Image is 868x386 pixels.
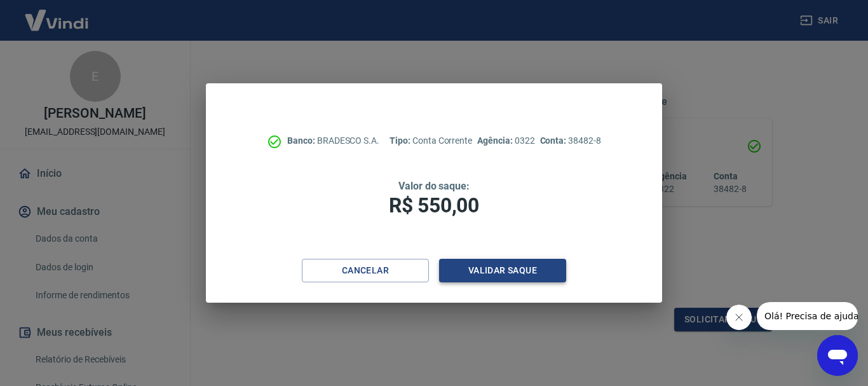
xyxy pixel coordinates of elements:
[287,135,317,146] span: Banco:
[287,134,379,148] p: BRADESCO S.A.
[477,134,534,148] p: 0322
[817,335,858,376] iframe: Botão para abrir a janela de mensagens
[302,259,429,282] button: Cancelar
[389,193,479,217] span: R$ 550,00
[540,134,601,148] p: 38482-8
[439,259,566,282] button: Validar saque
[477,135,515,146] span: Agência:
[726,305,752,330] iframe: Fechar mensagem
[398,180,470,192] span: Valor do saque:
[540,135,569,146] span: Conta:
[390,134,472,148] p: Conta Corrente
[390,135,412,146] span: Tipo:
[8,9,107,19] span: Olá! Precisa de ajuda?
[757,302,858,330] iframe: Mensagem da empresa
